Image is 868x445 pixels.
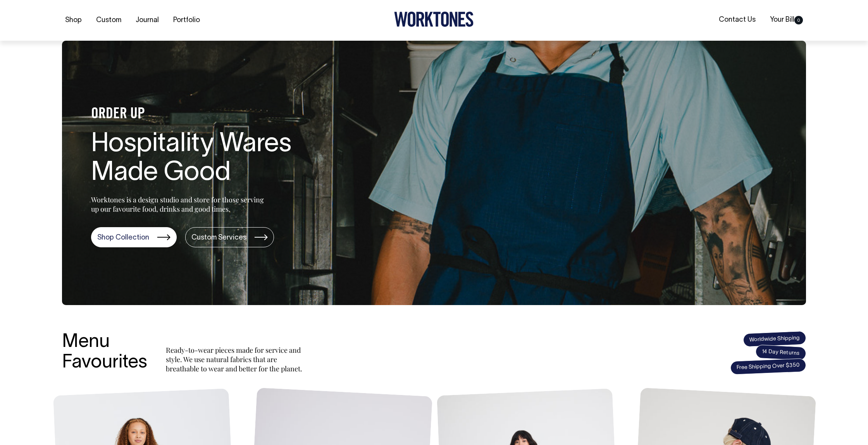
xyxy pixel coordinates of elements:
a: Shop [62,14,85,27]
a: Custom Services [185,227,274,247]
span: 0 [794,16,803,24]
a: Shop Collection [91,227,177,247]
a: Custom [93,14,124,27]
span: Free Shipping Over $350 [730,358,806,375]
a: Portfolio [170,14,203,27]
h3: Menu Favourites [62,332,147,373]
a: Your Bill0 [767,14,806,26]
span: Worldwide Shipping [743,331,806,347]
a: Journal [133,14,162,27]
a: Contact Us [716,14,759,26]
h1: Hospitality Wares Made Good [91,130,339,188]
p: Ready-to-wear pieces made for service and style. We use natural fabrics that are breathable to we... [166,345,305,373]
span: 14 Day Returns [755,345,806,361]
h4: ORDER UP [91,106,339,122]
p: Worktones is a design studio and store for those serving up our favourite food, drinks and good t... [91,195,267,214]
